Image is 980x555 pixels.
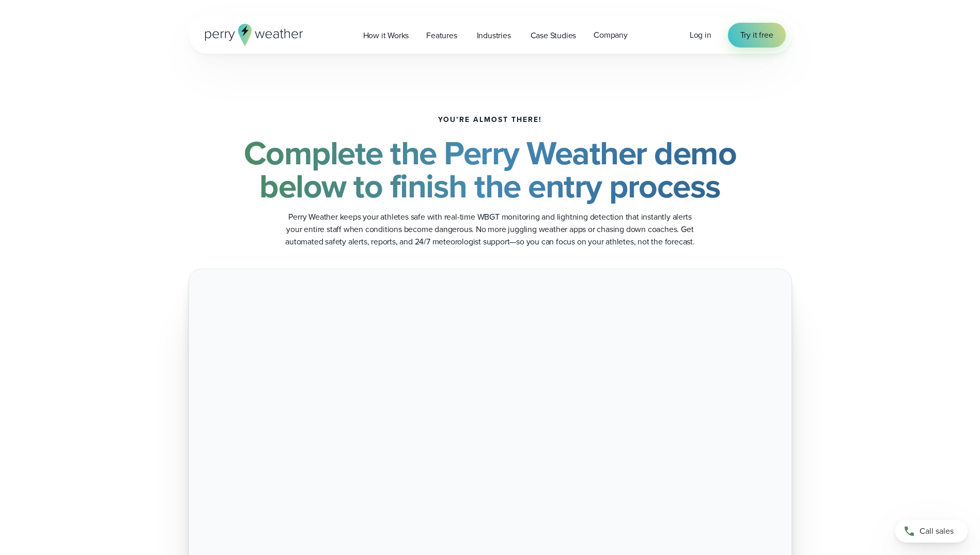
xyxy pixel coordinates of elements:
[740,29,773,41] span: Try it free
[284,211,697,248] p: Perry Weather keeps your athletes safe with real-time WBGT monitoring and lightning detection tha...
[594,29,628,41] span: Company
[244,129,737,210] strong: Complete the Perry Weather demo below to finish the entry process
[477,29,511,42] span: Industries
[522,25,585,46] a: Case Studies
[690,29,711,41] a: Log in
[920,525,954,537] span: Call sales
[354,25,418,46] a: How it Works
[438,116,542,124] h5: You’re almost there!
[426,29,457,42] span: Features
[690,29,711,41] span: Log in
[531,29,577,42] span: Case Studies
[728,23,786,48] a: Try it free
[363,29,409,42] span: How it Works
[895,520,968,543] a: Call sales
